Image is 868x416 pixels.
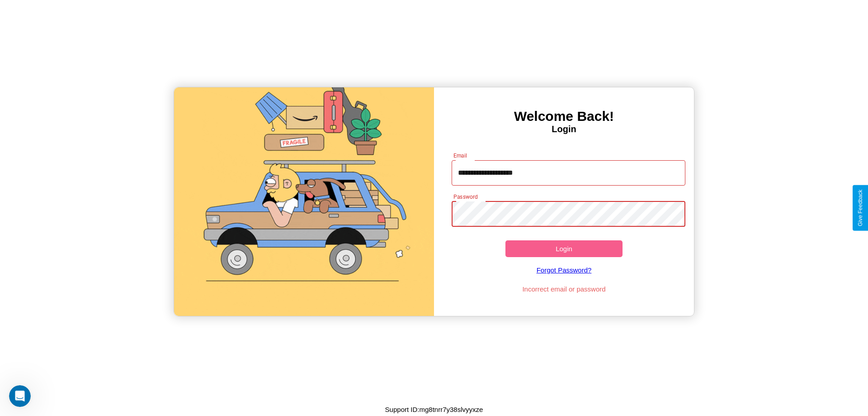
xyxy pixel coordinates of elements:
iframe: Intercom live chat [9,385,31,407]
label: Email [453,152,467,159]
a: Forgot Password? [447,257,681,283]
p: Incorrect email or password [447,283,681,295]
button: Login [505,240,623,257]
h3: Welcome Back! [434,109,694,124]
img: gif [174,87,434,316]
label: Password [453,193,477,201]
h4: Login [434,124,694,134]
p: Support ID: mg8tnrr7y38slvyyxze [385,403,483,416]
div: Give Feedback [857,190,863,226]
